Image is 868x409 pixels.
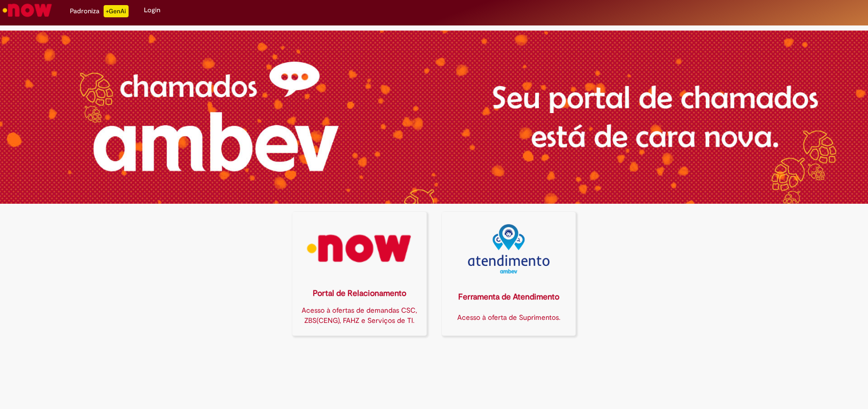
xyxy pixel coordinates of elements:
img: logo_now.png [299,224,420,274]
div: Acesso à ofertas de demandas CSC, ZBS(CENG), FAHZ e Serviços de TI. [299,305,420,325]
a: Portal de Relacionamento Acesso à ofertas de demandas CSC, ZBS(CENG), FAHZ e Serviços de TI. [292,212,427,336]
div: Ferramenta de Atendimento [448,291,570,303]
div: Padroniza [70,5,129,17]
div: Portal de Relacionamento [299,288,420,299]
a: Ferramenta de Atendimento Acesso à oferta de Suprimentos. [442,212,576,336]
p: +GenAi [104,5,129,17]
div: Acesso à oferta de Suprimentos. [448,312,570,322]
img: logo_atentdimento.png [468,224,550,274]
